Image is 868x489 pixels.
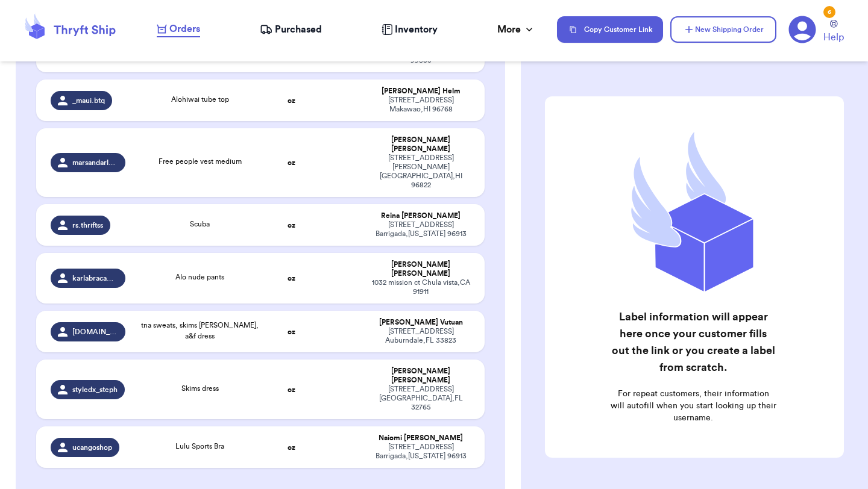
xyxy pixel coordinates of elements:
[72,327,118,337] span: [DOMAIN_NAME]
[823,6,835,18] div: 6
[371,367,470,385] div: [PERSON_NAME] [PERSON_NAME]
[371,211,470,220] div: Reina [PERSON_NAME]
[288,159,295,166] strong: oz
[72,158,118,167] span: marsandarlojoy
[497,22,535,37] div: More
[670,16,776,43] button: New Shipping Order
[175,443,224,450] span: Lulu Sports Bra
[288,328,295,335] strong: oz
[610,388,776,424] p: For repeat customers, their information will autofill when you start looking up their username.
[610,308,776,376] h2: Label information will appear here once your customer fills out the link or you create a label fr...
[159,158,242,165] span: Free people vest medium
[823,20,844,45] a: Help
[788,16,816,43] a: 6
[171,96,229,103] span: Alohiwai tube top
[557,16,663,43] button: Copy Customer Link
[371,318,470,327] div: [PERSON_NAME] Vutuan
[371,278,470,296] div: 1032 mission ct Chula vista , CA 91911
[371,135,470,154] div: [PERSON_NAME] [PERSON_NAME]
[288,386,295,393] strong: oz
[175,273,224,281] span: Alo nude pants
[72,96,105,105] span: _maui.btq
[371,327,470,345] div: [STREET_ADDRESS] Auburndale , FL 33823
[288,275,295,282] strong: oz
[157,22,200,37] a: Orders
[371,260,470,278] div: [PERSON_NAME] [PERSON_NAME]
[395,22,438,37] span: Inventory
[288,97,295,104] strong: oz
[371,385,470,412] div: [STREET_ADDRESS] [GEOGRAPHIC_DATA] , FL 32765
[823,30,844,45] span: Help
[72,220,103,230] span: rs.thriftss
[260,22,322,37] a: Purchased
[371,87,470,96] div: [PERSON_NAME] Helm
[371,434,470,443] div: Naiomi [PERSON_NAME]
[72,443,112,452] span: ucangoshop
[275,22,322,37] span: Purchased
[72,385,118,394] span: styledx_steph
[371,220,470,238] div: [STREET_ADDRESS] Barrigada , [US_STATE] 96913
[181,385,219,392] span: Skims dress
[72,273,118,283] span: karlabracamontess
[288,222,295,229] strong: oz
[169,22,200,36] span: Orders
[288,444,295,451] strong: oz
[190,220,210,228] span: Scuba
[371,154,470,190] div: [STREET_ADDRESS][PERSON_NAME] [GEOGRAPHIC_DATA] , HI 96822
[382,22,438,37] a: Inventory
[371,443,470,461] div: [STREET_ADDRESS] Barrigada , [US_STATE] 96913
[141,322,259,340] span: tna sweats, skims [PERSON_NAME], a&f dress
[371,96,470,114] div: [STREET_ADDRESS] Makawao , HI 96768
